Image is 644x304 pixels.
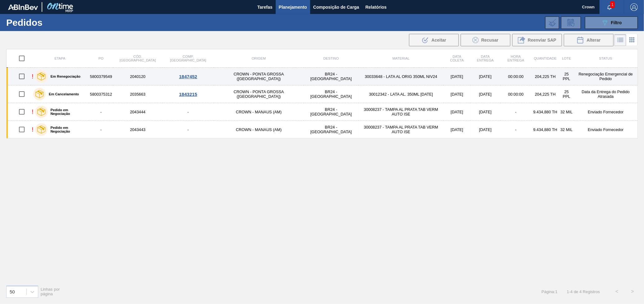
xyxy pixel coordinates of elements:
span: Hora Entrega [508,55,524,62]
td: CROWN - MANAUS (AM) [214,103,304,121]
td: 204,225 TH [531,68,559,85]
span: 1 - 4 de 4 Registros [567,289,600,294]
td: - [89,121,113,138]
span: Origem [252,57,266,60]
td: - [500,121,531,138]
a: !Pedido em Negociação-2043443-CROWN - MANAUS (AM)BR24 - [GEOGRAPHIC_DATA]30008237 - TAMPA AL PRAT... [7,121,638,138]
div: ! [32,73,34,80]
td: [DATE] [470,68,500,85]
div: 1847452 [163,74,213,79]
div: Visão em Lista [614,34,626,46]
div: 50 [10,289,15,294]
span: Composição de Carga [313,3,359,11]
span: Aceitar [431,38,446,43]
a: Em Cancelamento58003753122035663CROWN - PONTA GROSSA ([GEOGRAPHIC_DATA])BR24 - [GEOGRAPHIC_DATA]3... [7,85,638,103]
td: 5800375312 [89,85,113,103]
span: Material [393,57,410,60]
td: CROWN - MANAUS (AM) [214,121,304,138]
button: Filtro [585,16,638,29]
td: Renegociação Emergencial de Pedido [574,68,638,85]
span: Comp. [GEOGRAPHIC_DATA] [170,55,206,62]
label: Pedido em Negociação [48,126,87,133]
span: Página : 1 [541,289,557,294]
td: 00:00:00 [500,68,531,85]
span: Alterar [586,38,600,43]
label: Em Cancelamento [46,92,79,96]
span: Data Entrega [477,55,494,62]
span: Status [599,57,612,60]
td: BR24 - [GEOGRAPHIC_DATA] [304,85,358,103]
div: ! [32,108,34,116]
td: Data da Entrega do Pedido Atrasada [574,85,638,103]
h1: Pedidos [6,19,100,26]
td: 2043444 [113,103,163,121]
td: [DATE] [444,68,470,85]
span: Planejamento [279,3,307,11]
div: ! [32,126,34,133]
td: Enviado Fornecedor [574,121,638,138]
td: 30008237 - TAMPA AL PRATA TAB VERM AUTO ISE [358,103,444,121]
div: Visão em Cards [626,34,638,46]
button: > [625,284,640,299]
button: Alterar [564,34,614,46]
a: !Pedido em Negociação-2043444-CROWN - MANAUS (AM)BR24 - [GEOGRAPHIC_DATA]30008237 - TAMPA AL PRAT... [7,103,638,121]
div: Aceitar [409,34,459,46]
td: [DATE] [470,103,500,121]
td: - [163,121,214,138]
td: 32 MIL [559,103,574,121]
td: BR24 - [GEOGRAPHIC_DATA] [304,103,358,121]
div: Solicitação de Revisão de Pedidos [561,16,581,29]
td: 25 PPL [559,85,574,103]
td: - [163,103,214,121]
td: - [89,103,113,121]
span: Etapa [54,57,65,60]
span: Filtro [611,20,622,25]
div: 1843215 [163,92,213,97]
td: 204,225 TH [531,85,559,103]
span: 1 [610,1,615,8]
td: [DATE] [470,85,500,103]
td: CROWN - PONTA GROSSA ([GEOGRAPHIC_DATA]) [214,85,304,103]
div: Recusar [461,34,510,46]
label: Pedido em Negociação [48,108,87,116]
td: 2043443 [113,121,163,138]
span: Relatórios [366,3,387,11]
td: 25 PPL [559,68,574,85]
td: [DATE] [444,103,470,121]
td: - [500,103,531,121]
td: CROWN - PONTA GROSSA ([GEOGRAPHIC_DATA]) [214,68,304,85]
td: 30008237 - TAMPA AL PRATA TAB VERM AUTO ISE [358,121,444,138]
button: Notificações [600,3,619,11]
span: Destino [323,57,339,60]
td: 32 MIL [559,121,574,138]
td: 30012342 - LATA AL. 350ML [DATE] [358,85,444,103]
td: 2040120 [113,68,163,85]
td: 00:00:00 [500,85,531,103]
span: Linhas por página [41,287,60,296]
td: 30033648 - LATA AL ORIG 350ML NIV24 [358,68,444,85]
span: Data coleta [450,55,464,62]
div: Reenviar SAP [512,34,562,46]
td: [DATE] [444,121,470,138]
td: BR24 - [GEOGRAPHIC_DATA] [304,68,358,85]
td: 2035663 [113,85,163,103]
td: Enviado Fornecedor [574,103,638,121]
div: Alterar Pedido [564,34,614,46]
span: Tarefas [257,3,273,11]
span: Lote [562,57,571,60]
span: Cód. [GEOGRAPHIC_DATA] [120,55,156,62]
td: [DATE] [444,85,470,103]
label: Em Renegociação [48,75,80,78]
span: Reenviar SAP [528,38,556,43]
td: [DATE] [470,121,500,138]
td: 9.434,880 TH [531,103,559,121]
img: TNhmsLtSVTkK8tSr43FrP2fwEKptu5GPRR3wAAAABJRU5ErkJggg== [8,4,38,10]
td: BR24 - [GEOGRAPHIC_DATA] [304,121,358,138]
img: Logout [630,3,638,11]
span: Recusar [481,38,498,43]
span: PO [99,57,103,60]
span: Quantidade [534,57,557,60]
